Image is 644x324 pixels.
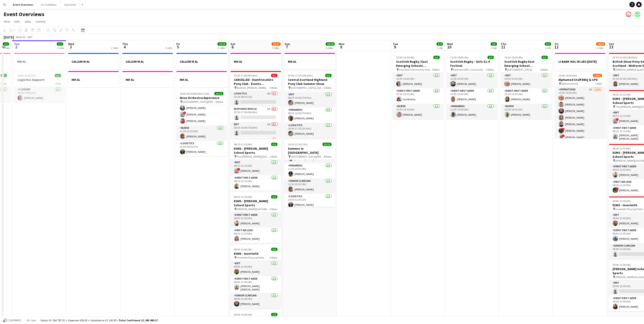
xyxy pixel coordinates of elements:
span: Comms [36,19,46,24]
span: Jobs [24,19,31,24]
button: Confirmed [2,318,22,323]
span: View [4,19,10,24]
a: Edit [13,19,22,24]
div: [DATE] [4,35,14,39]
button: Taymouth [60,0,80,9]
a: Jobs [22,19,33,24]
div: Salary £1 264 787.32 + Expenses £50.00 + Subsistence £1 142.85 = [41,319,158,322]
a: View [2,19,12,24]
span: Edit [14,19,20,24]
a: Comms [34,19,48,24]
div: BST [28,35,33,39]
button: Event Overviews [9,0,37,9]
h1: Event Overviews [4,11,44,18]
span: Confirmed [7,319,21,322]
span: Total Confirmed £1 265 980.17 [119,319,158,322]
span: All jobs [26,319,37,322]
button: On Call Rotas [37,0,60,9]
app-user-avatar: Operations Team [630,12,636,17]
app-user-avatar: Operations Manager [635,12,640,17]
app-user-avatar: Operations Team [626,12,631,17]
